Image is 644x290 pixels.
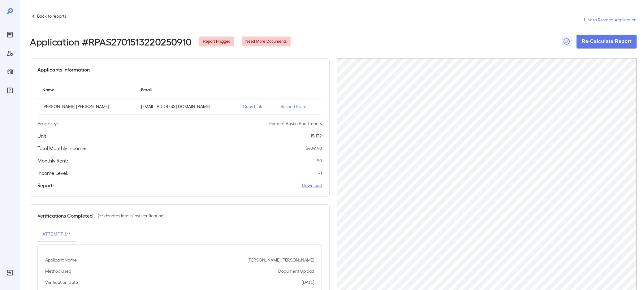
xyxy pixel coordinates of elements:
div: Manage Users [5,48,15,58]
h5: Report: [37,182,54,189]
p: $ 0 [317,158,322,164]
div: Log Out [5,268,15,278]
span: Report Flagged [199,39,234,45]
p: Back to reports [37,13,66,19]
p: Copy Link [243,103,270,110]
p: Method Used [45,268,71,274]
p: [DATE] [302,279,314,285]
p: $ 4041.90 [305,145,322,151]
h5: Verifications Completed [37,212,93,219]
p: [EMAIL_ADDRESS][DOMAIN_NAME] [141,103,233,110]
p: (** denotes latest/last verification) [98,213,165,219]
div: Manage Properties [5,67,15,77]
a: Link to Resman Application [584,17,637,23]
p: 15-132 [310,133,322,139]
p: -1 [319,170,322,176]
div: FAQ [5,85,15,95]
p: [PERSON_NAME] [PERSON_NAME] [248,257,314,263]
table: simple table [37,81,322,115]
h5: Property: [37,120,58,127]
a: Download [302,182,322,188]
button: Re-Calculate Report [577,35,637,48]
h5: Monthly Rent: [37,157,68,164]
p: [PERSON_NAME] [PERSON_NAME] [42,103,131,110]
h5: Unit: [37,132,48,140]
button: Attempt 1** [37,227,76,242]
p: Document Upload [278,268,314,274]
div: Reports [5,30,15,40]
th: Email [136,81,238,98]
h5: Total Monthly Income: [37,145,86,152]
p: Element Austin Apartments [269,120,322,127]
h5: Income Level: [37,169,68,177]
p: Resend Invite [281,103,317,110]
h5: Applicants Information [37,66,90,73]
h2: Application # RPAS2701513220250910 [30,36,192,47]
button: Close Report [562,37,572,46]
span: Need More Documents [242,39,291,45]
th: Name [37,81,136,98]
p: Applicant Name [45,257,77,263]
p: Verification Date [45,279,78,285]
